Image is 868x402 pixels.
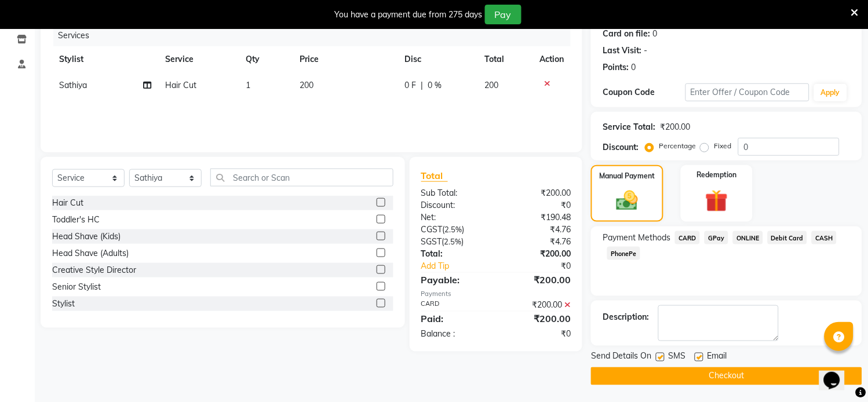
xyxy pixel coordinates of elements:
[733,231,763,244] span: ONLINE
[707,350,727,365] span: Email
[768,231,808,244] span: Debit Card
[293,46,398,72] th: Price
[421,236,442,247] span: SGST
[421,79,423,92] span: |
[496,236,579,248] div: ₹4.76
[52,197,83,209] div: Hair Cut
[698,187,735,215] img: _gift.svg
[496,224,579,236] div: ₹4.76
[165,80,196,90] span: Hair Cut
[496,248,579,260] div: ₹200.00
[421,289,571,299] div: Payments
[397,46,477,72] th: Disc
[52,281,101,293] div: Senior Stylist
[607,247,640,260] span: PhonePe
[675,231,700,244] span: CARD
[413,328,496,340] div: Balance :
[631,61,636,74] div: 0
[812,231,837,244] span: CASH
[496,199,579,211] div: ₹0
[485,80,499,90] span: 200
[53,25,579,46] div: Services
[603,232,670,244] span: Payment Methods
[705,231,728,244] span: GPay
[335,9,483,21] div: You have a payment due from 275 days
[52,247,129,260] div: Head Shave (Adults)
[600,171,655,181] label: Manual Payment
[496,312,579,326] div: ₹200.00
[496,187,579,199] div: ₹200.00
[158,46,239,72] th: Service
[652,28,657,40] div: 0
[496,211,579,224] div: ₹190.48
[659,141,696,151] label: Percentage
[696,170,736,180] label: Redemption
[413,199,496,211] div: Discount:
[300,80,314,90] span: 200
[819,356,856,390] iframe: chat widget
[444,237,462,246] span: 2.5%
[210,169,393,187] input: Search or Scan
[413,211,496,224] div: Net:
[246,80,251,90] span: 1
[445,225,462,234] span: 2.5%
[533,46,571,72] th: Action
[421,170,448,182] span: Total
[413,187,496,199] div: Sub Total:
[610,188,644,213] img: _cash.svg
[413,299,496,311] div: CARD
[239,46,293,72] th: Qty
[413,236,496,248] div: ( )
[413,273,496,287] div: Payable:
[668,350,685,365] span: SMS
[52,298,75,310] div: Stylist
[485,5,521,24] button: Pay
[496,328,579,340] div: ₹0
[591,367,862,385] button: Checkout
[603,86,685,98] div: Coupon Code
[52,264,136,276] div: Creative Style Director
[421,224,443,235] span: CGST
[478,46,533,72] th: Total
[814,84,847,101] button: Apply
[413,224,496,236] div: ( )
[52,46,158,72] th: Stylist
[644,45,647,57] div: -
[714,141,731,151] label: Fixed
[603,28,650,40] div: Card on file:
[660,121,690,133] div: ₹200.00
[603,61,629,74] div: Points:
[404,79,416,92] span: 0 F
[59,80,87,90] span: Sathiya
[428,79,442,92] span: 0 %
[685,83,809,101] input: Enter Offer / Coupon Code
[591,350,651,365] span: Send Details On
[603,141,639,154] div: Discount:
[413,248,496,260] div: Total:
[603,311,649,323] div: Description:
[510,260,579,272] div: ₹0
[413,260,510,272] a: Add Tip
[52,231,121,243] div: Head Shave (Kids)
[603,45,641,57] div: Last Visit:
[413,312,496,326] div: Paid:
[496,299,579,311] div: ₹200.00
[603,121,655,133] div: Service Total:
[52,214,100,226] div: Toddler's HC
[496,273,579,287] div: ₹200.00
